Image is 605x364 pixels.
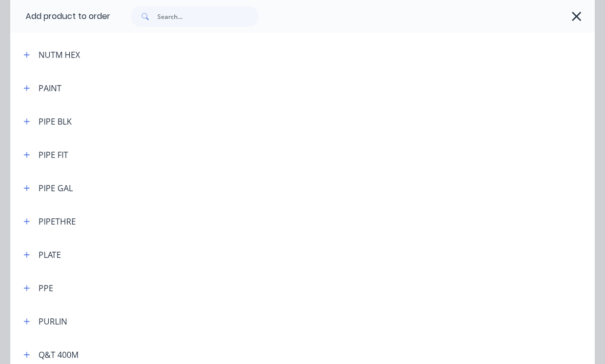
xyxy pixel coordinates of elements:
div: PIPETHRE [38,215,76,228]
input: Search... [157,6,259,27]
div: PAINT [38,82,62,94]
div: PPE [38,282,53,294]
div: NUTM HEX [38,49,80,61]
div: PURLIN [38,315,67,328]
div: PIPE FIT [38,149,68,161]
div: PLATE [38,249,61,261]
div: PIPE BLK [38,115,72,128]
div: Q&T 400M [38,349,78,361]
div: PIPE GAL [38,182,73,194]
